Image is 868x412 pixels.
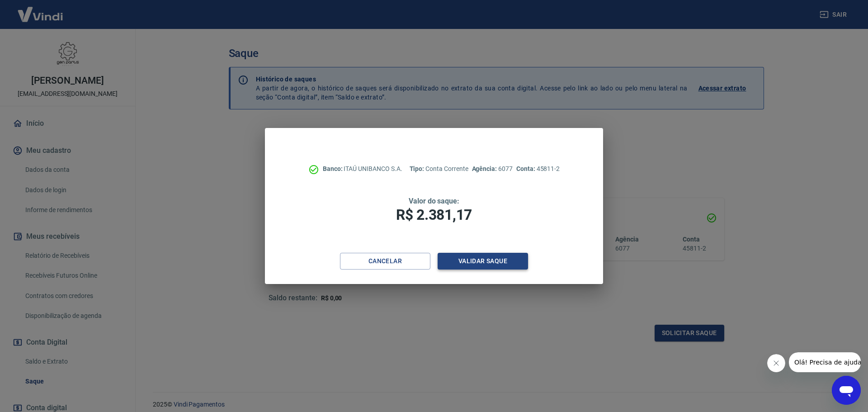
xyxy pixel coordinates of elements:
[410,165,426,172] span: Tipo:
[472,164,513,174] p: 6077
[5,6,76,14] span: Olá! Precisa de ajuda?
[789,352,861,372] iframe: Mensagem da empresa
[410,164,468,174] p: Conta Corrente
[323,165,344,172] span: Banco:
[832,376,861,405] iframe: Botão para abrir a janela de mensagens
[323,164,402,174] p: ITAÚ UNIBANCO S.A.
[340,253,430,270] button: Cancelar
[767,354,785,372] iframe: Fechar mensagem
[516,164,560,174] p: 45811-2
[472,165,499,172] span: Agência:
[516,165,537,172] span: Conta:
[409,197,459,205] span: Valor do saque:
[396,206,472,223] span: R$ 2.381,17
[438,253,528,270] button: Validar saque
